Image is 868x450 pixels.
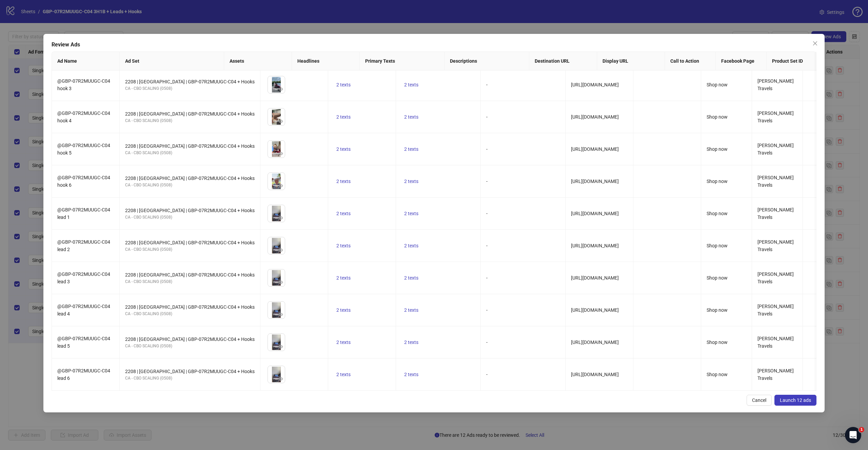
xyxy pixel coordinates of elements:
[125,303,255,311] div: 2208 | [GEOGRAPHIC_DATA] | GBP-07R2MUUGC-C04 + Hooks
[401,209,421,218] button: 2 texts
[404,179,418,184] span: 2 texts
[57,368,110,381] span: @GBP-07R2MUUGC-C04 lead 6
[401,242,421,250] button: 2 texts
[336,243,351,248] span: 2 texts
[336,372,351,377] span: 2 texts
[757,270,797,285] div: [PERSON_NAME] Travels
[336,307,351,313] span: 2 texts
[125,271,255,279] div: 2208 | [GEOGRAPHIC_DATA] | GBP-07R2MUUGC-C04 + Hooks
[401,370,421,379] button: 2 texts
[401,306,421,314] button: 2 texts
[404,340,418,345] span: 2 texts
[716,52,767,70] th: Facebook Page
[336,82,351,87] span: 2 texts
[57,271,110,284] span: @GBP-07R2MUUGC-C04 lead 3
[125,150,255,156] div: CA - CBO SCALING (0508)
[571,179,619,184] span: [URL][DOMAIN_NAME]
[278,216,283,220] span: eye
[125,110,255,118] div: 2208 | [GEOGRAPHIC_DATA] | GBP-07R2MUUGC-C04 + Hooks
[571,146,619,152] span: [URL][DOMAIN_NAME]
[757,367,797,382] div: [PERSON_NAME] Travels
[125,142,255,150] div: 2208 | [GEOGRAPHIC_DATA] | GBP-07R2MUUGC-C04 + Hooks
[57,239,110,252] span: @GBP-07R2MUUGC-C04 lead 2
[334,370,353,379] button: 2 texts
[812,41,818,46] span: close
[278,312,283,317] span: eye
[125,239,255,246] div: 2208 | [GEOGRAPHIC_DATA] | GBP-07R2MUUGC-C04 + Hooks
[707,114,728,120] span: Shop now
[757,303,797,318] div: [PERSON_NAME] Travels
[278,151,283,156] span: eye
[278,344,283,349] span: eye
[747,395,772,406] button: Cancel
[278,376,283,381] span: eye
[278,280,283,285] span: eye
[404,82,418,87] span: 2 texts
[336,179,351,184] span: 2 texts
[57,304,110,316] span: @GBP-07R2MUUGC-C04 lead 4
[707,243,728,248] span: Shop now
[757,77,797,92] div: [PERSON_NAME] Travels
[334,81,353,89] button: 2 texts
[774,395,816,406] button: Launch 12 ads
[767,52,834,70] th: Product Set ID
[404,307,418,313] span: 2 texts
[486,372,488,377] span: -
[125,375,255,382] div: CA - CBO SCALING (0508)
[486,146,488,152] span: -
[757,206,797,221] div: [PERSON_NAME] Travels
[757,335,797,350] div: [PERSON_NAME] Travels
[224,52,292,70] th: Assets
[334,113,353,121] button: 2 texts
[571,211,619,216] span: [URL][DOMAIN_NAME]
[277,375,285,383] button: Preview
[277,85,285,93] button: Preview
[268,108,285,125] img: Asset 1
[404,146,418,152] span: 2 texts
[486,211,488,216] span: -
[336,275,351,281] span: 2 texts
[707,179,728,184] span: Shop now
[268,141,285,158] img: Asset 1
[277,214,285,222] button: Preview
[486,179,488,184] span: -
[757,109,797,124] div: [PERSON_NAME] Travels
[845,427,861,443] iframe: Intercom live chat
[57,110,110,123] span: @GBP-07R2MUUGC-C04 hook 4
[529,52,597,70] th: Destination URL
[757,142,797,157] div: [PERSON_NAME] Travels
[401,338,421,346] button: 2 texts
[277,182,285,190] button: Preview
[665,52,716,70] th: Call to Action
[707,340,728,345] span: Shop now
[278,183,283,188] span: eye
[277,310,285,319] button: Preview
[360,52,445,70] th: Primary Texts
[707,82,728,87] span: Shop now
[401,177,421,185] button: 2 texts
[336,146,351,152] span: 2 texts
[125,78,255,85] div: 2208 | [GEOGRAPHIC_DATA] | GBP-07R2MUUGC-C04 + Hooks
[401,113,421,121] button: 2 texts
[125,311,255,317] div: CA - CBO SCALING (0508)
[707,211,728,216] span: Shop now
[277,117,285,125] button: Preview
[268,76,285,93] img: Asset 1
[404,243,418,248] span: 2 texts
[52,52,120,70] th: Ad Name
[486,114,488,120] span: -
[334,242,353,250] button: 2 texts
[125,279,255,285] div: CA - CBO SCALING (0508)
[334,306,353,314] button: 2 texts
[752,397,766,403] span: Cancel
[571,82,619,87] span: [URL][DOMAIN_NAME]
[336,114,351,120] span: 2 texts
[707,146,728,152] span: Shop now
[125,175,255,182] div: 2208 | [GEOGRAPHIC_DATA] | GBP-07R2MUUGC-C04 + Hooks
[292,52,360,70] th: Headlines
[277,343,285,351] button: Preview
[780,397,811,403] span: Launch 12 ads
[571,243,619,248] span: [URL][DOMAIN_NAME]
[57,207,110,220] span: @GBP-07R2MUUGC-C04 lead 1
[268,302,285,319] img: Asset 1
